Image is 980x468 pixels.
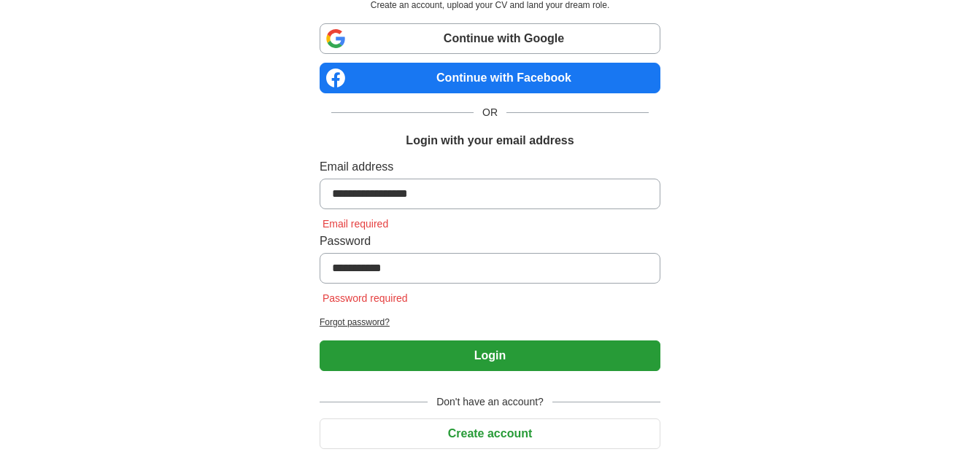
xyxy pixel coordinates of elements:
span: OR [474,105,506,120]
a: Continue with Google [320,23,660,54]
span: Don't have an account? [428,394,552,410]
span: Password required [320,292,411,304]
a: Create account [320,427,660,440]
h1: Login with your email address [406,132,574,149]
span: Email required [320,218,391,230]
a: Forgot password? [320,316,660,329]
button: Create account [320,418,660,449]
a: Continue with Facebook [320,63,660,93]
button: Login [320,340,660,371]
label: Email address [320,158,660,176]
label: Password [320,233,660,250]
